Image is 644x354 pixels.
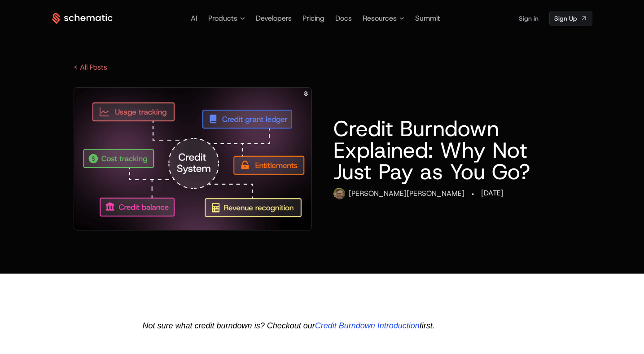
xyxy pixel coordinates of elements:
a: Docs [335,13,352,23]
span: Not sure what credit burndown is? Checkout our [143,321,315,330]
a: Pricing [302,13,324,23]
img: Ryan Echternacht [333,188,345,199]
a: Summit [415,13,440,23]
a: < All Posts [74,62,107,72]
span: Sign Up [554,14,577,23]
h1: Credit Burndown Explained: Why Not Just Pay as You Go? [333,118,570,182]
a: Developers [256,13,292,23]
span: first. [420,321,435,330]
img: Pillar - Credits Builder [74,88,312,230]
a: [object Object] [549,11,592,26]
div: · [472,188,474,200]
a: AI [191,13,197,23]
a: Sign in [519,11,539,26]
span: Resources [363,13,397,24]
a: Credit Burndown Introduction [315,321,420,330]
span: Products [208,13,237,24]
div: [PERSON_NAME] [PERSON_NAME] [349,188,464,199]
div: [DATE] [481,188,504,199]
